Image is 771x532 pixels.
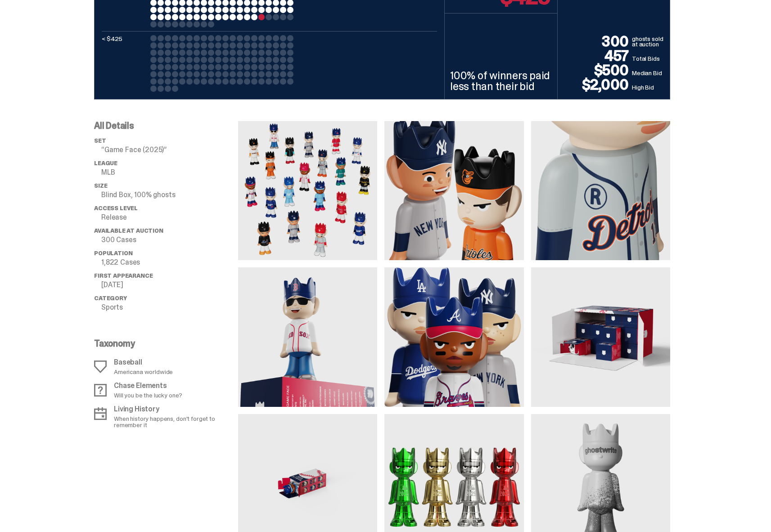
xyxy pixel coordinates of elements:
[102,35,147,92] p: < $425
[531,121,670,260] img: media gallery image
[101,236,238,243] p: 300 Cases
[94,294,127,302] span: Category
[114,359,173,366] p: Baseball
[384,267,523,406] img: media gallery image
[94,227,163,234] span: Available at Auction
[114,406,233,413] p: Living History
[94,137,106,144] span: set
[563,77,632,92] p: $2,000
[563,49,632,63] p: 457
[632,36,664,49] p: ghosts sold at auction
[101,259,238,266] p: 1,822 Cases
[94,339,233,348] p: Taxonomy
[94,204,138,212] span: Access Level
[94,121,238,130] p: All Details
[238,267,377,406] img: media gallery image
[563,63,632,77] p: $500
[563,34,632,49] p: 300
[101,191,238,198] p: Blind Box, 100% ghosts
[114,382,182,389] p: Chase Elements
[101,146,238,153] p: “Game Face (2025)”
[238,121,377,260] img: media gallery image
[384,121,523,260] img: media gallery image
[632,83,664,92] p: High Bid
[101,304,238,311] p: Sports
[94,272,153,280] span: First Appearance
[531,267,670,406] img: media gallery image
[101,281,238,289] p: [DATE]
[101,169,238,176] p: MLB
[114,415,233,428] p: When history happens, don't forget to remember it
[632,68,664,77] p: Median Bid
[94,159,117,167] span: League
[94,249,132,257] span: Population
[94,182,107,189] span: Size
[632,54,664,63] p: Total Bids
[114,392,182,398] p: Will you be the lucky one?
[450,70,552,92] p: 100% of winners paid less than their bid
[101,214,238,221] p: Release
[114,369,173,375] p: Americana worldwide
